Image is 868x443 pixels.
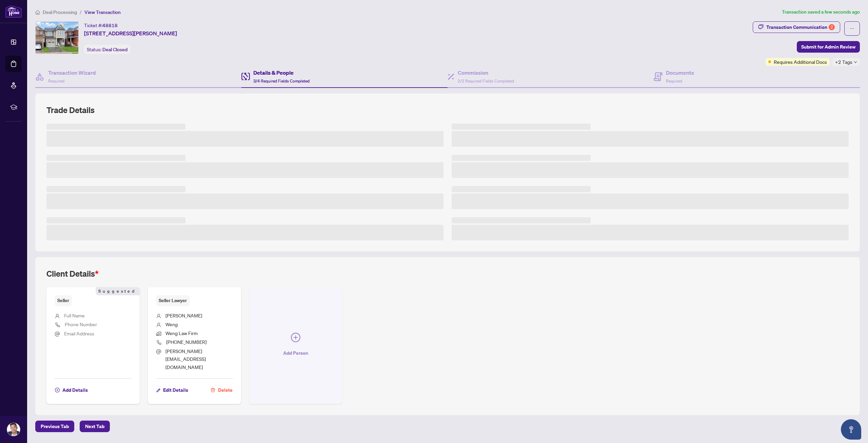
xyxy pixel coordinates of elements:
span: 48818 [102,22,118,29]
li: / [80,8,82,16]
article: Transaction saved a few seconds ago [782,8,860,16]
span: Required [666,78,682,84]
button: Edit Details [156,384,189,396]
button: Open asap [841,419,861,440]
span: home [35,10,40,15]
div: 2 [829,24,835,30]
div: Status: [84,45,130,54]
span: Previous Tab [41,421,69,432]
span: plus-circle [291,333,300,342]
button: Add Details [55,384,88,396]
h4: Documents [666,69,694,77]
span: 3/4 Required Fields Completed [253,78,310,84]
span: [STREET_ADDRESS][PERSON_NAME] [84,29,177,37]
span: [PERSON_NAME] [165,312,202,318]
span: 2/2 Required Fields Completed [458,78,514,84]
div: Ticket #: [84,21,118,29]
img: IMG-N12313810_1.jpg [36,22,78,54]
h2: Client Details [46,268,99,279]
span: Seller [55,295,72,306]
span: Requires Additional Docs [774,58,827,66]
button: Next Tab [80,421,110,432]
span: Weng Law Firm [165,330,198,336]
span: Add Details [62,385,88,395]
span: Edit Details [163,385,188,395]
span: Delete [218,385,233,395]
span: View Transaction [84,9,121,15]
h2: Trade Details [46,105,849,115]
span: Weng [165,321,178,327]
img: logo [5,5,22,18]
span: Email Address [64,330,94,336]
span: ellipsis [850,26,854,31]
span: Seller Lawyer [156,295,190,306]
span: Suggested [96,287,140,295]
span: +2 Tags [835,58,852,66]
span: [PERSON_NAME][EMAIL_ADDRESS][DOMAIN_NAME] [165,348,206,370]
button: Previous Tab [35,421,74,432]
button: Submit for Admin Review [797,41,860,53]
span: Add Person [283,348,308,358]
div: Transaction Communication [766,22,835,33]
h4: Details & People [253,69,310,77]
span: Required [48,78,64,84]
h4: Transaction Wizard [48,69,96,77]
button: Delete [210,384,233,396]
span: [PHONE_NUMBER] [166,339,206,345]
span: Next Tab [85,421,104,432]
h4: Commission [458,69,514,77]
span: Deal Closed [102,47,127,53]
span: Full Name [64,312,85,318]
span: plus-circle [55,388,60,392]
button: Transaction Communication2 [753,21,840,33]
span: Submit for Admin Review [801,41,855,52]
span: down [854,60,857,64]
span: Deal Processing [43,9,77,15]
span: Phone Number [65,321,97,327]
img: Profile Icon [7,423,20,436]
button: Add Person [249,287,342,404]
